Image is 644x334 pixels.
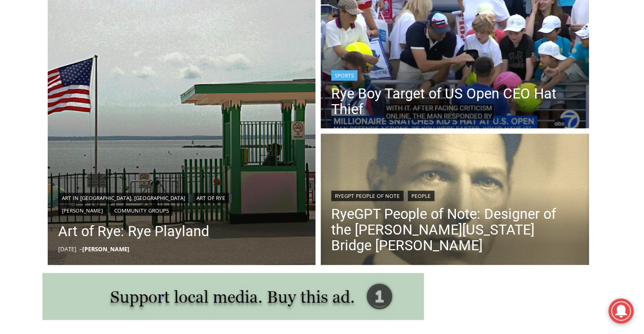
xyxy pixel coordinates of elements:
[193,193,229,203] a: Art of Rye
[265,1,495,102] div: "[PERSON_NAME] and I covered the [DATE] Parade, which was a really eye opening experience as I ha...
[69,14,259,34] div: Book [PERSON_NAME]'s Good Humor for Your Drive by Birthday
[331,188,578,201] div: |
[1,105,105,130] a: Open Tues. - Sun. [PHONE_NUMBER]
[82,245,129,253] a: [PERSON_NAME]
[3,108,103,148] span: Open Tues. - Sun. [PHONE_NUMBER]
[331,206,578,253] a: RyeGPT People of Note: Designer of the [PERSON_NAME][US_STATE] Bridge [PERSON_NAME]
[331,191,403,201] a: RyeGPT People of Note
[58,191,305,216] div: | | |
[331,70,357,81] a: Sports
[408,191,434,201] a: People
[58,221,305,242] a: Art of Rye: Rye Playland
[79,245,82,253] span: –
[58,205,106,216] a: [PERSON_NAME]
[321,133,589,268] a: Read More RyeGPT People of Note: Designer of the George Washington Bridge Othmar Ammann
[111,205,172,216] a: Community Groups
[274,104,486,128] span: Intern @ [DOMAIN_NAME]
[42,273,424,320] img: support local media, buy this ad
[319,11,365,40] h4: Book [PERSON_NAME]'s Good Humor for Your Event
[254,1,316,48] img: s_800_d653096d-cda9-4b24-94f4-9ae0c7afa054.jpeg
[58,193,189,203] a: Art in [GEOGRAPHIC_DATA], [GEOGRAPHIC_DATA]
[331,86,578,117] a: Rye Boy Target of US Open CEO Hat Thief
[108,65,154,125] div: "the precise, almost orchestrated movements of cutting and assembling sushi and [PERSON_NAME] mak...
[321,133,589,268] img: (PHOTO: Othmar Ammann, age 43 years, at time of opening of George Washington Bridge (1932). Publi...
[311,3,378,48] a: Book [PERSON_NAME]'s Good Humor for Your Event
[252,102,508,130] a: Intern @ [DOMAIN_NAME]
[58,245,77,253] time: [DATE]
